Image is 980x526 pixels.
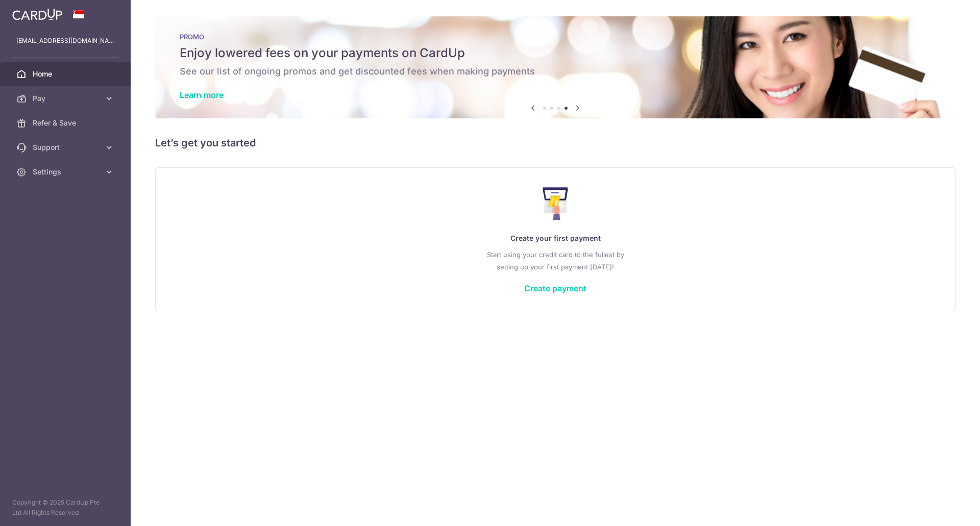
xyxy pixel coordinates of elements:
p: Create your first payment [176,232,935,244]
span: Home [33,69,100,79]
p: [EMAIL_ADDRESS][DOMAIN_NAME] [16,36,114,46]
img: Make Payment [543,187,569,220]
span: Settings [33,167,100,177]
p: PROMO [180,33,931,41]
a: Create payment [524,283,586,293]
span: Refer & Save [33,118,100,128]
p: Start using your credit card to the fullest by setting up your first payment [DATE]! [176,248,935,273]
h5: Let’s get you started [155,135,955,151]
a: Learn more [180,90,224,100]
h5: Enjoy lowered fees on your payments on CardUp [180,45,931,61]
img: CardUp [12,8,62,20]
span: Pay [33,93,100,104]
img: Latest Promos banner [155,16,955,118]
span: Support [33,142,100,153]
h6: See our list of ongoing promos and get discounted fees when making payments [180,65,931,78]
